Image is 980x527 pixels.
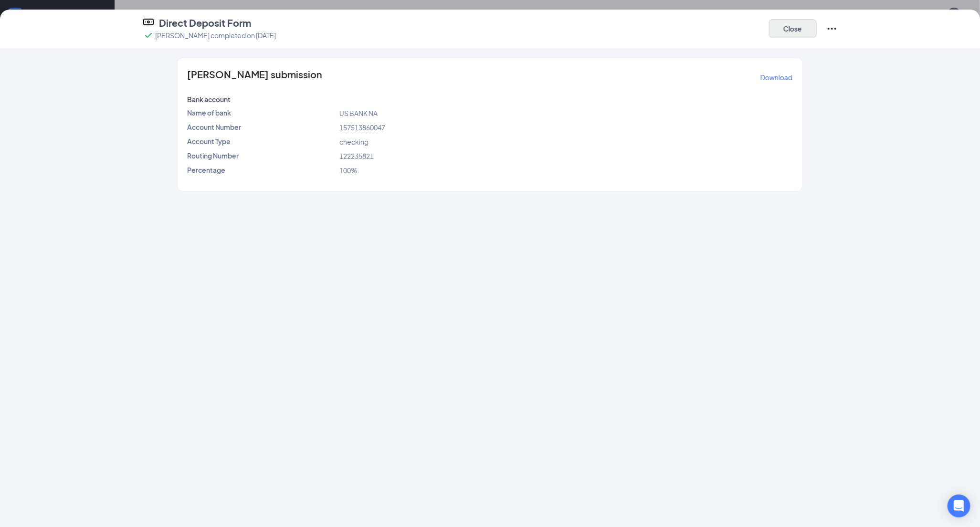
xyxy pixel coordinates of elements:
[769,19,817,38] button: Close
[187,108,336,117] p: Name of bank
[143,16,154,28] svg: DirectDepositIcon
[339,137,369,146] span: checking
[187,122,336,132] p: Account Number
[159,16,251,30] h4: Direct Deposit Form
[339,109,378,117] span: US BANK NA
[339,123,385,132] span: 157513860047
[339,152,374,160] span: 122235821
[187,151,336,160] p: Routing Number
[948,495,970,517] div: Open Intercom Messenger
[187,95,336,104] p: Bank account
[760,73,792,82] p: Download
[826,23,838,34] svg: Ellipses
[187,70,322,85] span: [PERSON_NAME] submission
[155,31,276,40] p: [PERSON_NAME] completed on [DATE]
[143,30,154,41] svg: Checkmark
[187,165,336,175] p: Percentage
[339,166,358,175] span: 100%
[760,70,793,85] button: Download
[187,137,336,146] p: Account Type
